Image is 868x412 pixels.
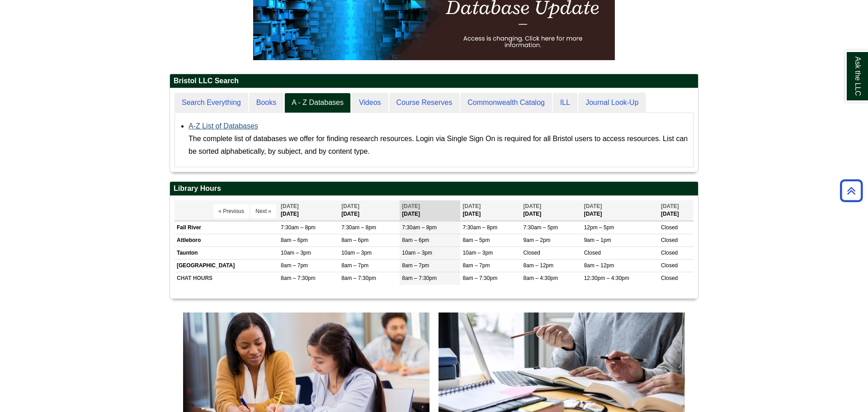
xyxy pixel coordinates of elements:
[175,234,278,246] td: Attleboro
[524,275,558,281] span: 8am – 4:30pm
[339,200,400,221] th: [DATE]
[661,262,678,269] span: Closed
[281,203,299,209] span: [DATE]
[584,237,611,243] span: 9am – 1pm
[460,200,521,221] th: [DATE]
[402,250,432,256] span: 10am – 3pm
[352,93,388,113] a: Videos
[278,200,339,221] th: [DATE]
[524,262,554,269] span: 8am – 12pm
[524,203,542,209] span: [DATE]
[402,224,437,231] span: 7:30am – 8pm
[661,224,678,231] span: Closed
[284,93,351,113] a: A - Z Databases
[170,74,698,88] h2: Bristol LLC Search
[175,93,248,113] a: Search Everything
[341,203,359,209] span: [DATE]
[402,262,429,269] span: 8am – 7pm
[400,200,460,221] th: [DATE]
[584,224,614,231] span: 12pm – 5pm
[837,185,866,197] a: Back to Top
[170,182,698,196] h2: Library Hours
[281,250,311,256] span: 10am – 3pm
[189,122,258,130] a: A-Z List of Databases
[584,250,601,256] span: Closed
[524,237,551,243] span: 9am – 2pm
[175,221,278,234] td: Fall River
[341,262,368,269] span: 8am – 7pm
[584,203,602,209] span: [DATE]
[553,93,577,113] a: ILL
[661,237,678,243] span: Closed
[402,275,437,281] span: 8am – 7:30pm
[341,224,376,231] span: 7:30am – 8pm
[402,203,420,209] span: [DATE]
[341,275,376,281] span: 8am – 7:30pm
[462,275,497,281] span: 8am – 7:30pm
[175,272,278,285] td: CHAT HOURS
[175,247,278,260] td: Taunton
[341,250,372,256] span: 10am – 3pm
[524,250,540,256] span: Closed
[389,93,460,113] a: Course Reserves
[659,200,693,221] th: [DATE]
[189,133,689,158] div: The complete list of databases we offer for finding research resources. Login via Single Sign On ...
[213,204,249,218] button: « Previous
[175,260,278,272] td: [GEOGRAPHIC_DATA]
[661,203,679,209] span: [DATE]
[661,275,678,281] span: Closed
[341,237,368,243] span: 8am – 6pm
[582,200,659,221] th: [DATE]
[462,203,481,209] span: [DATE]
[661,250,678,256] span: Closed
[462,262,490,269] span: 8am – 7pm
[402,237,429,243] span: 8am – 6pm
[281,262,308,269] span: 8am – 7pm
[281,275,316,281] span: 8am – 7:30pm
[460,93,552,113] a: Commonwealth Catalog
[578,93,646,113] a: Journal Look-Up
[584,262,614,269] span: 8am – 12pm
[281,224,316,231] span: 7:30am – 8pm
[462,237,490,243] span: 8am – 5pm
[462,250,493,256] span: 10am – 3pm
[250,204,276,218] button: Next »
[249,93,283,113] a: Books
[584,275,629,281] span: 12:30pm – 4:30pm
[281,237,308,243] span: 8am – 6pm
[462,224,497,231] span: 7:30am – 8pm
[521,200,582,221] th: [DATE]
[524,224,558,231] span: 7:30am – 5pm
